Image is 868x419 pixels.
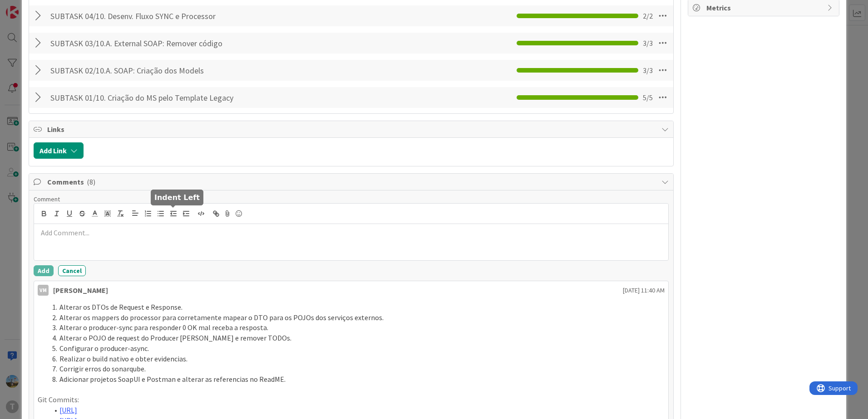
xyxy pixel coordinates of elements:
input: Add Checklist... [47,62,252,78]
span: 3 / 3 [643,38,653,49]
span: Links [47,124,657,135]
div: VM [38,285,49,296]
span: [DATE] 11:40 AM [623,286,665,295]
span: 5 / 5 [643,92,653,103]
span: 3 / 3 [643,65,653,76]
button: Add Link [34,142,84,159]
h5: Indent Left [154,193,200,202]
li: Adicionar projetos SoapUI e Postman e alterar as referencias no ReadME. [49,374,665,385]
li: Configurar o producer-async. [49,343,665,354]
span: ( 8 ) [87,177,95,186]
span: Comment [34,195,60,203]
p: Git Commits: [38,395,665,405]
button: Add [34,265,54,276]
div: [PERSON_NAME] [53,285,108,296]
input: Add Checklist... [47,89,252,106]
li: Realizar o build nativo e obter evidencias. [49,354,665,364]
li: Alterar os DTOs de Request e Response. [49,302,665,312]
li: Alterar o POJO de request do Producer [PERSON_NAME] e remover TODOs. [49,333,665,343]
button: Cancel [58,265,86,276]
span: Comments [47,176,657,187]
span: Metrics [706,2,823,13]
span: Support [19,1,41,12]
a: [URL] [59,405,77,414]
li: Alterar o producer-sync para responder 0 OK mal receba a resposta. [49,322,665,333]
input: Add Checklist... [47,35,252,51]
input: Add Checklist... [47,8,252,24]
li: Alterar os mappers do processor para corretamente mapear o DTO para os POJOs dos serviços externos. [49,312,665,323]
span: 2 / 2 [643,10,653,21]
li: Corrigir erros do sonarqube. [49,364,665,374]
